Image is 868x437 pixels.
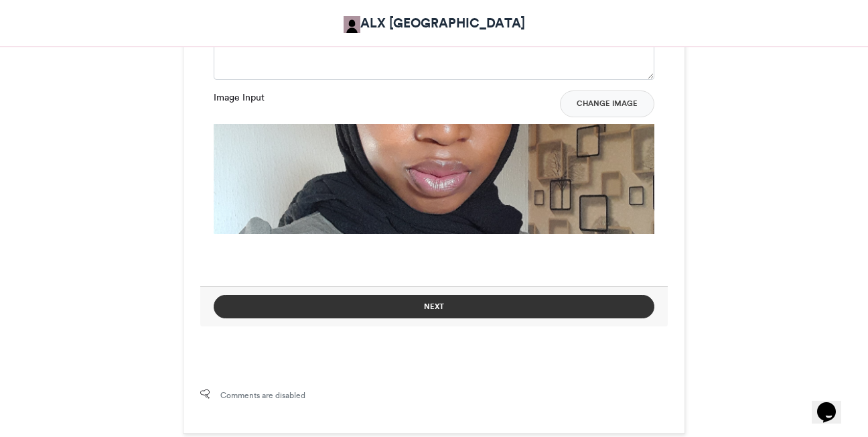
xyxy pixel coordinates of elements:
button: Change Image [560,90,654,117]
img: ALX Africa [344,16,360,33]
span: Comments are disabled [220,389,305,401]
iframe: chat widget [812,383,855,424]
button: Next [214,295,654,318]
a: ALX [GEOGRAPHIC_DATA] [344,13,525,33]
label: Image Input [214,90,265,105]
